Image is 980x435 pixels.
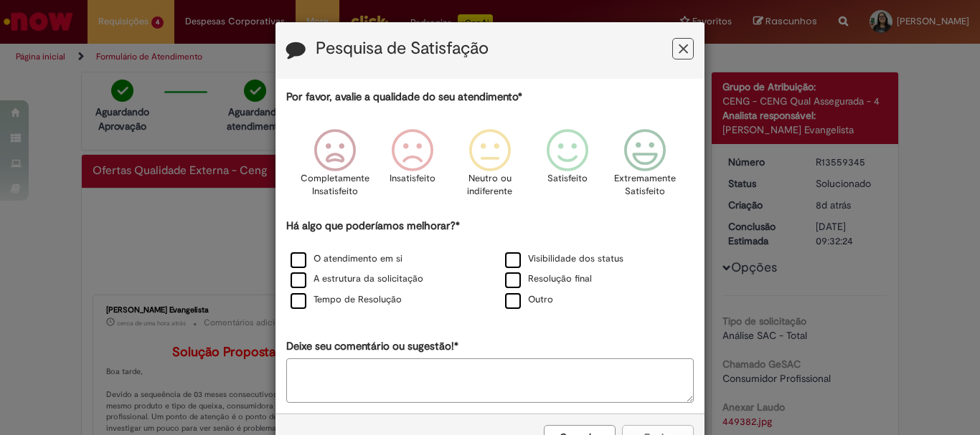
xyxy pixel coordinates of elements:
label: Deixe seu comentário ou sugestão!* [286,339,458,354]
div: Neutro ou indiferente [453,118,527,216]
p: Neutro ou indiferente [464,172,516,199]
div: Completamente Insatisfeito [298,118,371,216]
div: Há algo que poderíamos melhorar?* [286,219,694,311]
p: Extremamente Satisfeito [614,172,676,199]
label: O atendimento em si [291,252,402,266]
label: Tempo de Resolução [291,293,402,307]
div: Extremamente Satisfeito [608,118,682,216]
label: Por favor, avalie a qualidade do seu atendimento* [286,90,522,105]
p: Insatisfeito [390,172,435,186]
label: Outro [505,293,553,307]
label: A estrutura da solicitação [291,272,423,286]
label: Pesquisa de Satisfação [316,39,489,58]
p: Completamente Insatisfeito [301,172,369,199]
label: Visibilidade dos status [505,252,623,266]
label: Resolução final [505,272,592,286]
p: Satisfeito [547,172,588,186]
div: Satisfeito [531,118,604,216]
div: Insatisfeito [376,118,449,216]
